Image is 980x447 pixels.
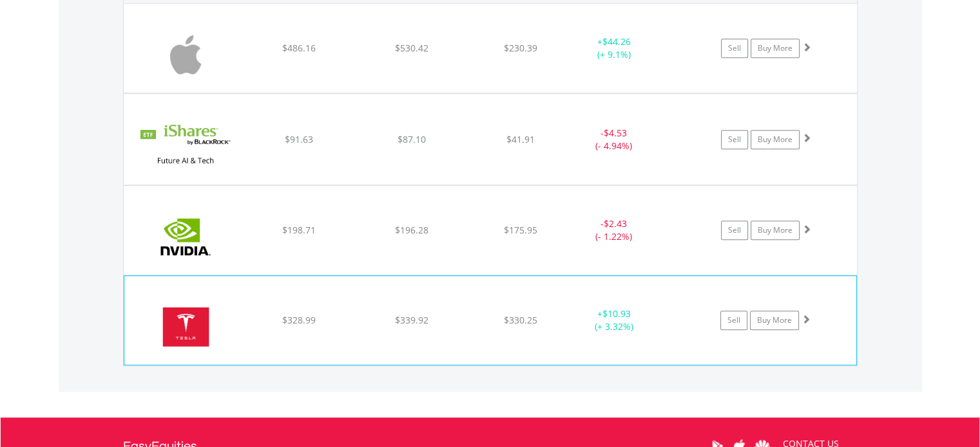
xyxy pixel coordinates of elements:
[566,217,663,243] div: - (- 1.22%)
[282,42,315,54] span: $486.16
[282,314,316,326] span: $328.99
[566,127,663,152] div: - (- 4.94%)
[131,292,242,361] img: EQU.US.TSLA.png
[721,130,748,149] a: Sell
[721,39,748,58] a: Sell
[395,42,428,54] span: $530.42
[130,110,241,181] img: EQU.US.ARTY.png
[602,35,631,48] span: $44.26
[395,224,428,236] span: $196.28
[284,133,312,145] span: $91.63
[565,307,662,333] div: + (+ 3.32%)
[720,311,747,330] a: Sell
[751,39,800,58] a: Buy More
[721,221,748,240] a: Sell
[398,133,426,145] span: $87.10
[504,314,537,326] span: $330.25
[504,42,537,54] span: $230.39
[504,224,537,236] span: $175.95
[566,35,663,61] div: + (+ 9.1%)
[602,307,630,320] span: $10.93
[506,133,535,145] span: $41.91
[604,217,627,230] span: $2.43
[751,221,800,240] a: Buy More
[604,127,627,139] span: $4.53
[130,20,241,89] img: EQU.US.AAPL.png
[750,311,799,330] a: Buy More
[282,224,315,236] span: $198.71
[130,202,241,271] img: EQU.US.NVDA.png
[395,314,428,326] span: $339.92
[751,130,800,149] a: Buy More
